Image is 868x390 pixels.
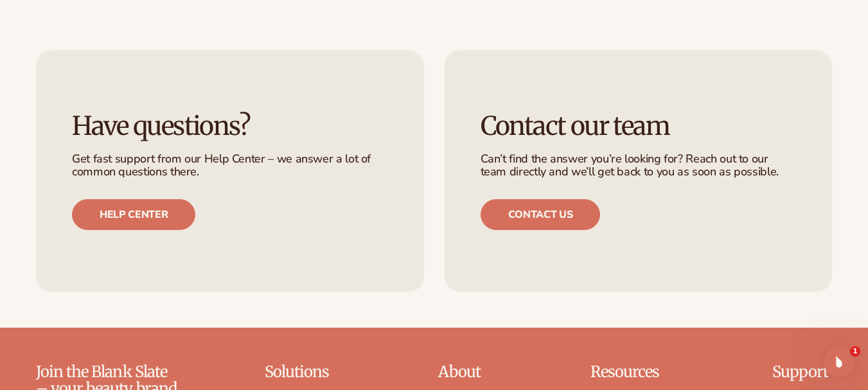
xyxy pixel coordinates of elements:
p: Solutions [265,364,359,380]
p: Can’t find the answer you’re looking for? Reach out to our team directly and we’ll get back to yo... [481,153,797,179]
span: 1 [850,346,860,357]
a: Help center [72,199,195,230]
p: Get fast support from our Help Center – we answer a lot of common questions there. [72,153,388,179]
p: Support [772,364,832,380]
p: About [438,364,510,380]
a: Contact us [481,199,601,230]
p: Resources [590,364,692,380]
h3: Have questions? [72,112,388,140]
h3: Contact our team [481,112,797,140]
iframe: Intercom live chat [824,346,855,377]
